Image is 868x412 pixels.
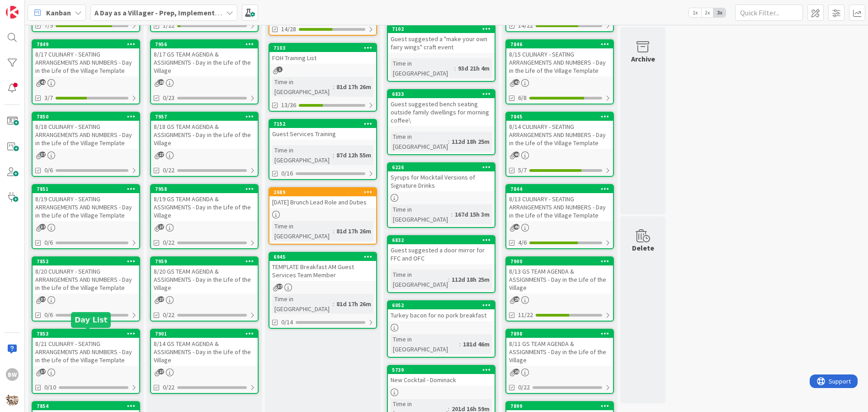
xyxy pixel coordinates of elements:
a: 78498/17 CULINARY - SEATING ARRANGEMENTS AND NUMBERS - Day in the Life of the Village Template3/7 [32,39,140,104]
div: Syrups for Mocktail Versions of Signature Drinks [388,171,495,191]
span: 0/14 [281,317,293,327]
a: 6833Guest suggested bench seating outside family dwellings for morning coffee\Time in [GEOGRAPHIC... [387,89,495,155]
a: 78988/11 GS TEAM AGENDA & ASSIGNMENTS - Day in the Life of the Village0/22 [505,329,614,394]
span: 37 [40,296,46,302]
span: 0/10 [44,383,56,392]
div: 79568/17 GS TEAM AGENDA & ASSIGNMENTS - Day in the Life of the Village [151,40,258,76]
div: 7850 [33,113,139,121]
div: 6832 [392,237,495,243]
div: 79588/19 GS TEAM AGENDA & ASSIGNMENTS - Day in the Life of the Village [151,185,258,221]
a: 78458/14 CULINARY - SEATING ARRANGEMENTS AND NUMBERS - Day in the Life of the Village Template5/7 [505,112,614,177]
span: Support [19,1,41,12]
div: 78538/21 CULINARY - SEATING ARRANGEMENTS AND NUMBERS - Day in the Life of the Village Template [33,330,139,366]
div: 6833 [392,91,495,97]
a: 78468/15 CULINARY - SEATING ARRANGEMENTS AND NUMBERS - Day in the Life of the Village Template6/8 [505,39,614,104]
span: 40 [514,224,519,230]
div: Time in [GEOGRAPHIC_DATA] [391,270,448,289]
div: Delete [632,242,654,253]
div: 6226 [388,163,495,171]
div: Time in [GEOGRAPHIC_DATA] [272,77,333,97]
div: 7958 [155,186,258,192]
div: 7900 [506,257,613,265]
div: Time in [GEOGRAPHIC_DATA] [272,294,333,314]
div: 181d 46m [461,339,492,349]
div: 7898 [506,330,613,338]
div: Guest Services Training [269,128,376,140]
span: 37 [277,284,283,289]
div: 6945 [269,253,376,261]
div: 6052 [388,301,495,309]
a: 79578/18 GS TEAM AGENDA & ASSIGNMENTS - Day in the Life of the Village0/22 [150,112,259,177]
div: 8/13 CULINARY - SEATING ARRANGEMENTS AND NUMBERS - Day in the Life of the Village Template [506,193,613,221]
div: 8/17 GS TEAM AGENDA & ASSIGNMENTS - Day in the Life of the Village [151,48,258,76]
div: 81d 17h 26m [334,299,373,309]
div: 79578/18 GS TEAM AGENDA & ASSIGNMENTS - Day in the Life of the Village [151,113,258,149]
div: 6833Guest suggested bench seating outside family dwellings for morning coffee\ [388,90,495,126]
div: 8/19 GS TEAM AGENDA & ASSIGNMENTS - Day in the Life of the Village [151,193,258,221]
div: Turkey bacon for no pork breakfast [388,309,495,321]
div: 8/18 GS TEAM AGENDA & ASSIGNMENTS - Day in the Life of the Village [151,121,258,149]
div: 7852 [37,258,139,265]
span: 0/22 [163,310,175,320]
div: 8/11 GS TEAM AGENDA & ASSIGNMENTS - Day in the Life of the Village [506,338,613,366]
span: 1x [689,8,701,17]
div: 87d 12h 55m [334,150,373,160]
div: 79018/14 GS TEAM AGENDA & ASSIGNMENTS - Day in the Life of the Village [151,330,258,366]
div: 7103FOH Training List [269,44,376,64]
span: 0/6 [44,310,53,320]
span: : [454,63,456,73]
div: 7901 [155,331,258,337]
div: 7852 [33,257,139,265]
span: 28 [158,79,164,85]
span: 0/22 [518,383,530,392]
div: 78508/18 CULINARY - SEATING ARRANGEMENTS AND NUMBERS - Day in the Life of the Village Template [33,113,139,149]
div: 7846 [506,40,613,48]
a: 2689[DATE] Brunch Lead Role and DutiesTime in [GEOGRAPHIC_DATA]:81d 17h 26m [269,187,377,245]
span: 6/8 [518,93,527,103]
div: 7845 [510,114,613,120]
div: 7900 [510,258,613,265]
span: 41 [514,79,519,85]
span: 11/22 [518,310,533,320]
div: Guest suggested a "make your own fairy wings" craft event [388,33,495,53]
div: 7844 [506,185,613,193]
div: 78518/19 CULINARY - SEATING ARRANGEMENTS AND NUMBERS - Day in the Life of the Village Template [33,185,139,221]
div: FOH Training List [269,52,376,64]
div: 81d 17h 26m [334,82,373,92]
div: 5739 [392,367,495,373]
div: 78498/17 CULINARY - SEATING ARRANGEMENTS AND NUMBERS - Day in the Life of the Village Template [33,40,139,76]
div: 6945 [274,254,376,260]
span: : [448,137,449,147]
div: 93d 21h 4m [456,63,492,73]
a: 78518/19 CULINARY - SEATING ARRANGEMENTS AND NUMBERS - Day in the Life of the Village Template0/6 [32,184,140,249]
div: 8/14 GS TEAM AGENDA & ASSIGNMENTS - Day in the Life of the Village [151,338,258,366]
span: 4/6 [518,238,527,247]
div: 6832 [388,236,495,244]
div: Time in [GEOGRAPHIC_DATA] [391,58,454,78]
div: 8/14 CULINARY - SEATING ARRANGEMENTS AND NUMBERS - Day in the Life of the Village Template [506,121,613,149]
div: BW [6,368,19,381]
div: 7846 [510,41,613,47]
div: 7102Guest suggested a "make your own fairy wings" craft event [388,25,495,53]
div: 8/19 CULINARY - SEATING ARRANGEMENTS AND NUMBERS - Day in the Life of the Village Template [33,193,139,221]
div: 79598/20 GS TEAM AGENDA & ASSIGNMENTS - Day in the Life of the Village [151,257,258,294]
div: 7103 [269,44,376,52]
div: 78458/14 CULINARY - SEATING ARRANGEMENTS AND NUMBERS - Day in the Life of the Village Template [506,113,613,149]
a: 78448/13 CULINARY - SEATING ARRANGEMENTS AND NUMBERS - Day in the Life of the Village Template4/6 [505,184,614,249]
div: 7959 [155,258,258,265]
div: 7102 [392,26,495,32]
div: 7957 [155,114,258,120]
span: 0/22 [163,166,175,175]
a: 7152Guest Services TrainingTime in [GEOGRAPHIC_DATA]:87d 12h 55m0/16 [269,119,377,180]
span: : [333,226,334,236]
div: 7849 [37,41,139,47]
div: 6226 [392,164,495,170]
a: 6052Turkey bacon for no pork breakfastTime in [GEOGRAPHIC_DATA]:181d 46m [387,300,495,358]
div: 7849 [33,40,139,48]
div: 5739New Cocktail - Dominack [388,366,495,386]
span: : [451,209,453,219]
div: 6226Syrups for Mocktail Versions of Signature Drinks [388,163,495,191]
div: 7844 [510,186,613,192]
span: 2x [701,8,713,17]
span: 0/23 [163,93,175,103]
